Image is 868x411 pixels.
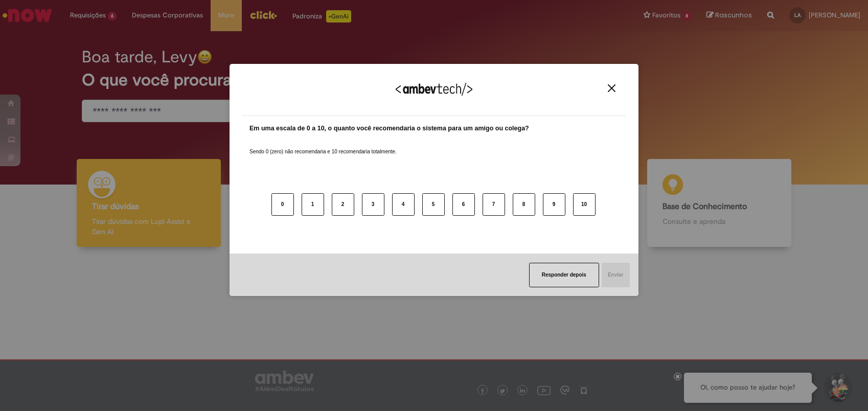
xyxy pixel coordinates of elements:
button: 1 [302,193,324,216]
img: Logo Ambevtech [396,83,472,96]
button: 9 [543,193,565,216]
button: 0 [271,193,294,216]
button: 2 [332,193,354,216]
button: 8 [513,193,535,216]
button: 4 [392,193,415,216]
button: 3 [362,193,384,216]
button: 5 [422,193,445,216]
button: Responder depois [529,263,599,287]
label: Sendo 0 (zero) não recomendaria e 10 recomendaria totalmente. [249,136,397,155]
label: Em uma escala de 0 a 10, o quanto você recomendaria o sistema para um amigo ou colega? [249,124,529,133]
button: 7 [483,193,505,216]
img: Close [608,84,615,92]
button: 6 [452,193,475,216]
button: Close [605,84,619,93]
button: 10 [573,193,596,216]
